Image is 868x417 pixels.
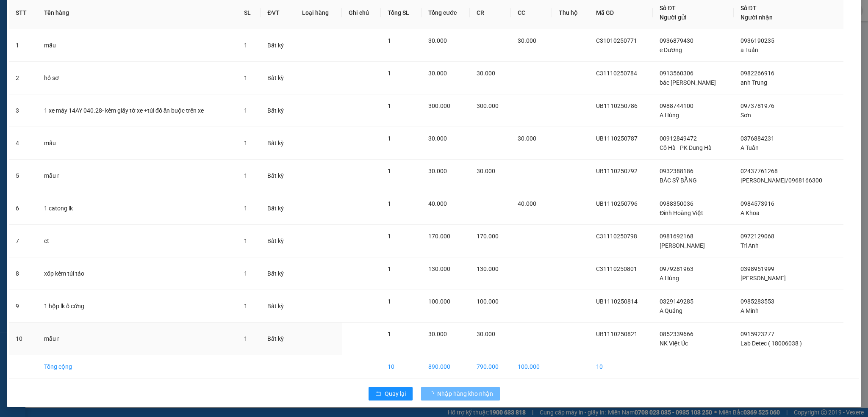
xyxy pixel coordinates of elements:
[660,5,676,11] span: Số ĐT
[660,298,693,305] span: 0329149285
[428,391,437,397] span: loading
[37,355,237,378] td: Tổng cộng
[261,257,295,290] td: Bất kỳ
[660,340,688,347] span: NK Việt Úc
[596,102,638,109] span: UB1110250786
[388,265,391,272] span: 1
[740,210,760,216] span: A Khoa
[428,168,447,174] span: 30.000
[37,94,237,127] td: 1 xe máy 14AY 040.28- kèm giấy tờ xe +túi đồ ăn buộc trên xe
[740,340,802,347] span: Lab Detec ( 18006038 )
[740,177,822,184] span: [PERSON_NAME]/0968166300
[518,37,536,44] span: 30.000
[596,265,637,272] span: C31110250801
[740,168,778,174] span: 02437761268
[244,205,247,212] span: 1
[388,200,391,207] span: 1
[388,102,391,109] span: 1
[9,127,37,160] td: 4
[428,331,447,337] span: 30.000
[428,135,447,142] span: 30.000
[244,303,247,309] span: 1
[9,160,37,192] td: 5
[37,225,237,257] td: ct
[369,387,413,400] button: rollbackQuay lại
[660,168,693,174] span: 0932388186
[9,257,37,290] td: 8
[261,225,295,257] td: Bất kỳ
[660,307,682,314] span: A Quảng
[388,168,391,174] span: 1
[244,237,247,244] span: 1
[244,42,247,49] span: 1
[388,298,391,305] span: 1
[261,62,295,94] td: Bất kỳ
[4,32,85,47] strong: 024 3236 3236 -
[4,25,85,55] span: Gửi hàng [GEOGRAPHIC_DATA]: Hotline:
[244,140,247,146] span: 1
[261,192,295,225] td: Bất kỳ
[428,200,447,207] span: 40.000
[261,94,295,127] td: Bất kỳ
[740,112,751,119] span: Sơn
[421,387,500,400] button: Nhập hàng kho nhận
[477,233,499,240] span: 170.000
[9,94,37,127] td: 3
[660,47,682,53] span: e Dương
[660,79,716,86] span: bác [PERSON_NAME]
[261,29,295,62] td: Bất kỳ
[244,75,247,81] span: 1
[9,225,37,257] td: 7
[375,391,381,398] span: rollback
[660,210,703,216] span: Đinh Hoàng Việt
[428,265,450,272] span: 130.000
[660,37,693,44] span: 0936879430
[660,102,693,109] span: 0988744100
[388,331,391,337] span: 1
[385,389,406,398] span: Quay lại
[9,29,37,62] td: 1
[596,233,637,240] span: C31110250798
[740,135,774,142] span: 0376884231
[18,40,85,55] strong: 0888 827 827 - 0848 827 827
[740,275,786,282] span: [PERSON_NAME]
[518,200,536,207] span: 40.000
[428,37,447,44] span: 30.000
[660,200,693,207] span: 0988350036
[740,37,774,44] span: 0936190235
[660,242,705,249] span: [PERSON_NAME]
[596,37,637,44] span: C31010250771
[8,57,81,79] span: Gửi hàng Hạ Long: Hotline:
[660,70,693,77] span: 0913560306
[422,355,470,378] td: 890.000
[9,290,37,323] td: 9
[596,168,638,174] span: UB1110250792
[518,135,536,142] span: 30.000
[37,29,237,62] td: mẫu
[261,160,295,192] td: Bất kỳ
[740,233,774,240] span: 0972129068
[261,290,295,323] td: Bất kỳ
[428,233,450,240] span: 170.000
[511,355,552,378] td: 100.000
[428,102,450,109] span: 300.000
[477,331,495,337] span: 30.000
[244,270,247,277] span: 1
[660,331,693,337] span: 0852339666
[477,298,499,305] span: 100.000
[660,144,712,151] span: Cô Hà - PK Dung Hà
[660,135,697,142] span: 00912849472
[740,144,759,151] span: A Tuấn
[589,355,653,378] td: 10
[740,200,774,207] span: 0984573916
[477,70,495,77] span: 30.000
[37,160,237,192] td: mẫu r
[477,265,499,272] span: 130.000
[388,233,391,240] span: 1
[740,265,774,272] span: 0398951999
[660,233,693,240] span: 0981692168
[660,112,679,119] span: A Hùng
[740,14,773,21] span: Người nhận
[740,242,759,249] span: Trí Anh
[244,107,247,114] span: 1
